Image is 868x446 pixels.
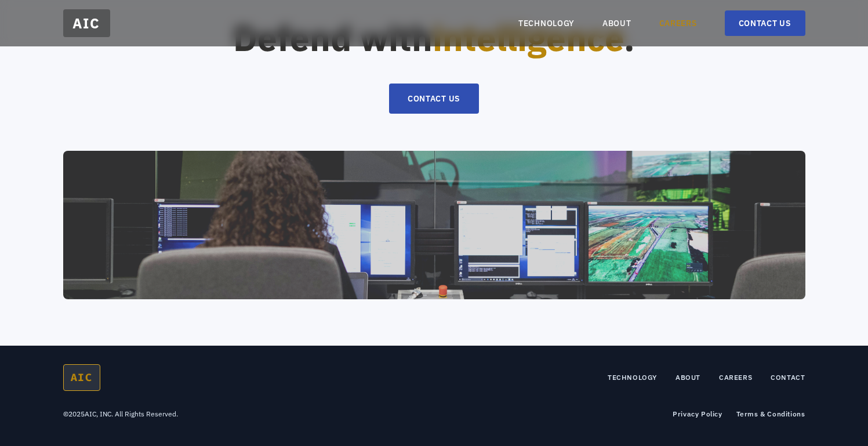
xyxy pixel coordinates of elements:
[608,373,657,382] a: TECHNOLOGY
[771,373,805,382] a: CONTACT
[63,409,178,419] p: © 2025 AIC, INC. All Rights Reserved.
[63,364,100,391] a: AIC
[675,373,700,382] a: ABOUT
[63,151,805,299] img: Advanced AI-enabled manufacturing system for critical electronic components
[719,373,752,382] a: CAREERS
[63,21,805,56] h2: Defend with
[602,17,631,29] a: ABOUT
[725,10,805,36] a: CONTACT US
[736,409,805,419] a: Terms & Conditions
[659,17,697,29] a: CAREERS
[673,409,722,419] a: Privacy Policy
[63,9,110,37] a: AIC
[389,84,479,114] button: CONTACT US
[518,17,575,29] a: TECHNOLOGY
